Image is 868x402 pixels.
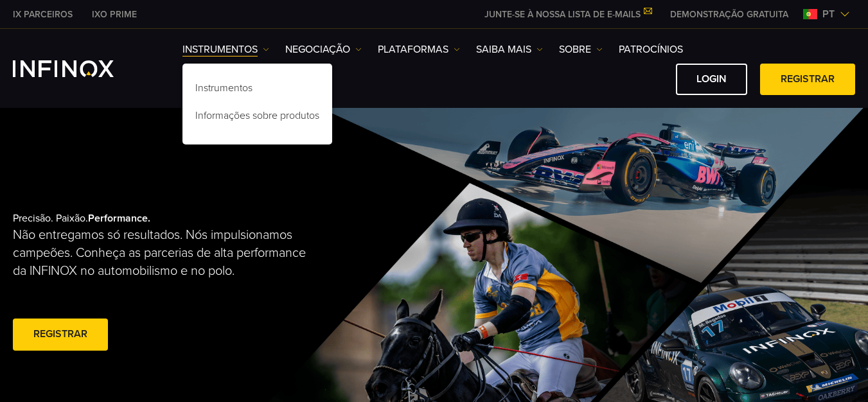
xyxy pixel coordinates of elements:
[3,8,82,21] a: INFINOX
[817,6,840,22] span: pt
[182,76,332,104] a: Instrumentos
[182,42,269,57] a: Instrumentos
[760,64,855,95] a: Registrar
[82,8,146,21] a: INFINOX
[182,104,332,132] a: Informações sobre produtos
[475,9,660,20] a: JUNTE-SE À NOSSA LISTA DE E-MAILS
[13,319,108,350] a: Registrar
[676,64,747,95] a: Login
[619,42,683,57] a: Patrocínios
[476,42,543,57] a: Saiba mais
[378,42,460,57] a: PLATAFORMAS
[13,226,316,280] p: Não entregamos só resultados. Nós impulsionamos campeões. Conheça as parcerias de alta performanc...
[88,212,150,225] strong: Performance.
[285,42,362,57] a: NEGOCIAÇÃO
[559,42,603,57] a: SOBRE
[13,191,392,374] div: Precisão. Paixão.
[660,8,798,21] a: INFINOX MENU
[13,60,144,77] a: INFINOX Logo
